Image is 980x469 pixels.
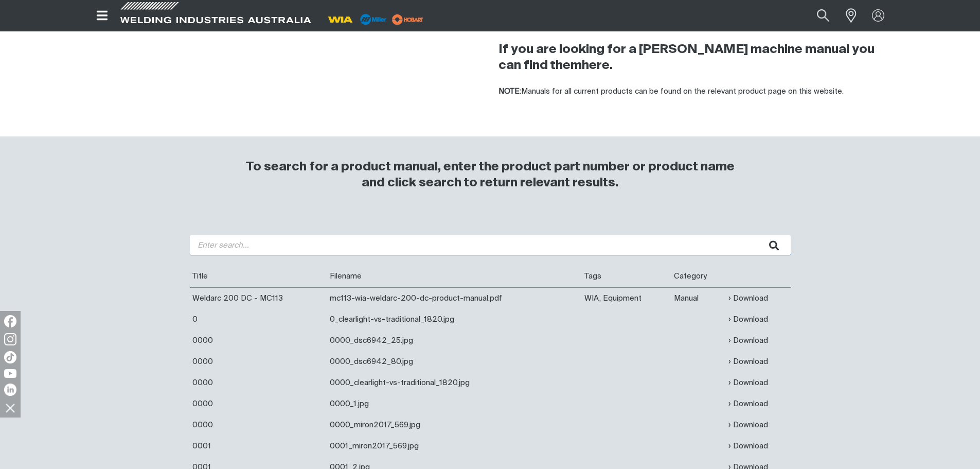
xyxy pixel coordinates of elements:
[4,351,16,363] img: TikTok
[190,436,327,457] td: 0001
[327,287,582,309] td: mc113-wia-weldarc-200-dc-product-manual.pdf
[327,436,582,457] td: 0001_miron2017_569.jpg
[190,287,327,309] td: Weldarc 200 DC - MC113
[389,12,426,27] img: miller
[190,330,327,351] td: 0000
[4,333,16,345] img: Instagram
[728,356,768,368] a: Download
[498,86,888,98] p: Manuals for all current products can be found on the relevant product page on this website.
[4,315,16,327] img: Facebook
[728,335,768,346] a: Download
[671,287,726,309] td: Manual
[327,414,582,436] td: 0000_miron2017_569.jpg
[728,377,768,389] a: Download
[327,393,582,414] td: 0000_1.jpg
[190,235,791,255] input: Enter search...
[190,414,327,436] td: 0000
[190,266,327,287] th: Title
[190,372,327,393] td: 0000
[498,88,521,95] strong: NOTE:
[327,330,582,351] td: 0000_dsc6942_25.jpg
[190,393,327,414] td: 0000
[728,398,768,410] a: Download
[792,4,840,27] input: Product name or item number...
[728,419,768,431] a: Download
[327,372,582,393] td: 0000_clearlight-vs-traditional_1820.jpg
[2,399,19,416] img: hide socials
[728,314,768,325] a: Download
[582,287,671,309] td: WIA, Equipment
[4,369,16,378] img: YouTube
[728,440,768,452] a: Download
[498,43,875,72] strong: If you are looking for a [PERSON_NAME] machine manual you can find them
[327,309,582,330] td: 0_clearlight-vs-traditional_1820.jpg
[4,384,16,396] img: LinkedIn
[327,351,582,372] td: 0000_dsc6942_80.jpg
[728,292,768,304] a: Download
[671,266,726,287] th: Category
[806,4,841,27] button: Search products
[190,351,327,372] td: 0000
[582,59,613,72] a: here.
[190,309,327,330] td: 0
[241,159,739,191] h3: To search for a product manual, enter the product part number or product name and click search to...
[389,15,426,23] a: miller
[582,266,671,287] th: Tags
[327,266,582,287] th: Filename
